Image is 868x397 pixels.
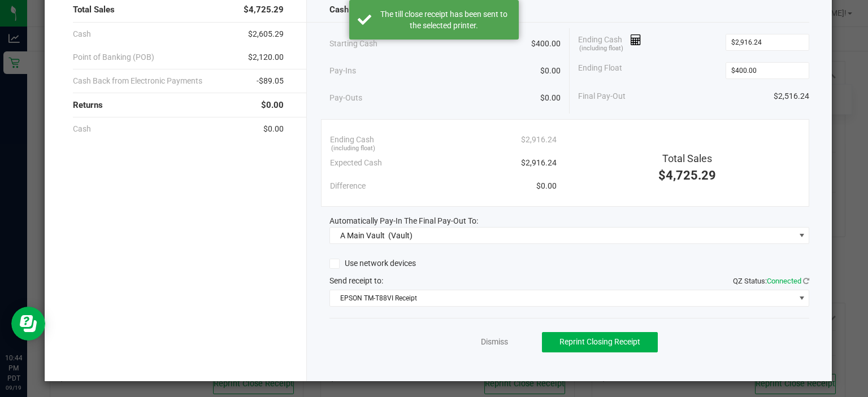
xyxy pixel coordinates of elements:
span: $0.00 [536,180,557,192]
div: The till close receipt has been sent to the selected printer. [377,8,510,31]
iframe: Resource center [11,307,45,341]
span: Connected [767,277,801,285]
span: Ending Cash [578,34,641,51]
span: EPSON TM-T88VI Receipt [330,290,795,306]
span: $2,916.24 [521,157,557,169]
span: Point of Banking (POB) [73,51,154,63]
a: Dismiss [481,336,508,348]
span: $0.00 [263,123,284,135]
span: A Main Vault [340,231,385,240]
span: $4,725.29 [658,168,716,182]
span: -$89.05 [257,75,284,87]
span: Cash [73,123,91,135]
span: Ending Float [578,62,622,79]
span: Cash [73,28,91,40]
span: Send receipt to: [329,276,383,285]
span: QZ Status: [733,277,809,285]
span: Expected Cash [330,157,382,169]
button: Reprint Closing Receipt [542,332,658,352]
span: Total Sales [662,152,712,164]
span: $2,916.24 [521,134,557,146]
span: Starting Cash [329,38,377,50]
span: Final Pay-Out [578,90,626,102]
span: $0.00 [540,65,561,77]
span: $0.00 [540,92,561,104]
span: Pay-Outs [329,92,362,104]
span: Cash [329,3,349,16]
span: Cash Back from Electronic Payments [73,75,202,87]
span: Difference [330,180,366,192]
span: $2,516.24 [774,90,809,102]
span: (including float) [579,44,623,54]
span: Automatically Pay-In The Final Pay-Out To: [329,216,478,225]
span: $2,120.00 [248,51,284,63]
span: $2,605.29 [248,28,284,40]
span: $400.00 [531,38,561,50]
span: $0.00 [261,99,284,112]
label: Use network devices [329,258,416,269]
span: (Vault) [388,231,413,240]
span: (including float) [331,144,375,154]
span: Total Sales [73,3,115,16]
div: Returns [73,93,284,117]
span: Pay-Ins [329,65,356,77]
span: $4,725.29 [244,3,284,16]
span: Ending Cash [330,134,374,146]
span: Reprint Closing Receipt [559,337,640,346]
